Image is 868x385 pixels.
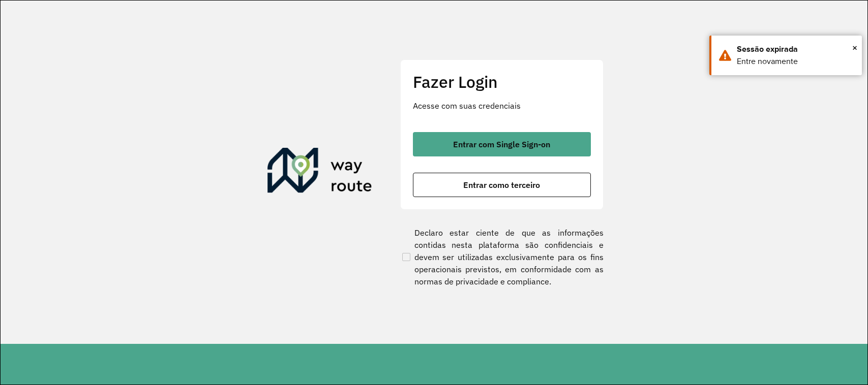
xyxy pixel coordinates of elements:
[267,148,372,197] img: Roteirizador AmbevTech
[413,173,591,197] button: button
[413,100,591,112] p: Acesse com suas credenciais
[400,227,604,287] label: Declaro estar ciente de que as informações contidas nesta plataforma são confidenciais e devem se...
[737,43,854,55] div: Sessão expirada
[453,140,550,148] span: Entrar com Single Sign-on
[413,132,591,156] button: button
[852,40,857,55] button: Close
[463,181,540,189] span: Entrar como terceiro
[852,40,857,55] span: ×
[737,55,854,68] div: Entre novamente
[413,72,591,91] h2: Fazer Login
